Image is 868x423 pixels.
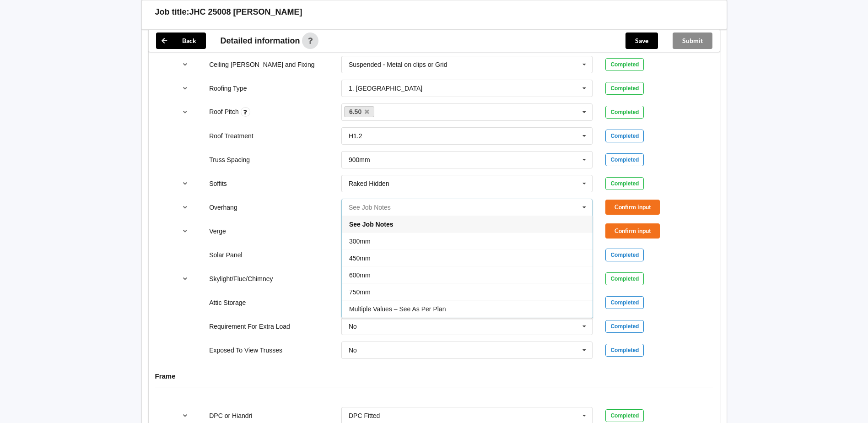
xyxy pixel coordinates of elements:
div: Completed [605,296,644,309]
div: Completed [605,249,644,261]
label: Roof Treatment [209,132,253,140]
span: 300mm [349,238,371,245]
div: No [349,347,357,353]
div: Completed [605,409,644,422]
button: Back [156,33,206,49]
div: Completed [605,272,644,285]
div: Completed [605,82,644,95]
div: 1. [GEOGRAPHIC_DATA] [349,85,422,92]
label: Roofing Type [209,85,247,92]
label: Requirement For Extra Load [209,323,290,330]
button: reference-toggle [176,80,194,97]
h3: Job title: [155,7,189,17]
label: Exposed To View Trusses [209,347,282,354]
span: 750mm [349,288,371,296]
label: Overhang [209,204,237,211]
button: Confirm input [605,200,660,215]
label: DPC or Hiandri [209,412,252,419]
h3: JHC 25008 [PERSON_NAME] [189,7,302,17]
div: Completed [605,153,644,166]
div: Completed [605,320,644,333]
span: See Job Notes [349,221,393,228]
a: 6.50 [344,106,374,117]
div: H1.2 [349,133,362,139]
span: 600mm [349,271,371,279]
label: Verge [209,228,226,235]
span: 450mm [349,255,371,262]
span: Multiple Values – See As Per Plan [349,305,446,313]
div: Suspended - Metal on clips or Grid [349,61,447,68]
label: Attic Storage [209,299,246,306]
button: reference-toggle [176,199,194,216]
div: Completed [605,106,644,119]
button: reference-toggle [176,104,194,120]
div: Completed [605,177,644,190]
button: reference-toggle [176,175,194,192]
button: reference-toggle [176,56,194,73]
div: Completed [605,58,644,71]
label: Soffits [209,180,227,187]
div: Completed [605,130,644,142]
h4: Frame [155,372,713,380]
button: reference-toggle [176,271,194,287]
div: Raked Hidden [349,180,389,187]
label: Skylight/Flue/Chimney [209,275,273,282]
label: Truss Spacing [209,156,250,163]
button: reference-toggle [176,223,194,239]
label: Solar Panel [209,251,242,259]
button: Confirm input [605,223,660,239]
span: Detailed information [221,37,300,45]
div: DPC Fitted [349,412,380,419]
label: Ceiling [PERSON_NAME] and Fixing [209,61,314,68]
label: Roof Pitch [209,108,240,115]
div: 900mm [349,157,370,163]
button: Save [625,33,658,49]
div: No [349,323,357,330]
div: Completed [605,344,644,357]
